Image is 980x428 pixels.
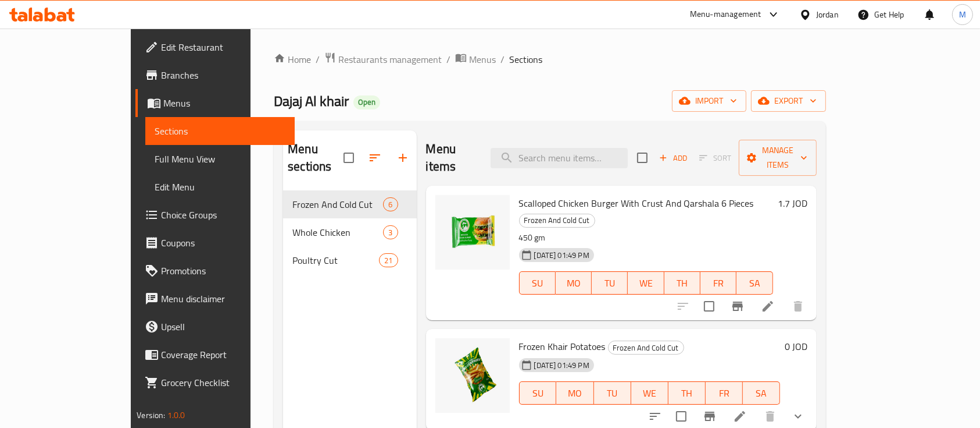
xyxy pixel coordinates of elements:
span: Frozen And Cold Cut [609,341,684,355]
nav: breadcrumb [274,52,826,67]
span: TU [599,385,627,402]
span: Grocery Checklist [161,376,285,390]
a: Edit Menu [145,173,295,201]
span: SA [747,385,775,402]
button: SU [519,381,557,405]
a: Edit menu item [733,409,747,423]
span: Edit Restaurant [161,40,285,54]
span: Frozen Khair Potatoes [519,338,606,355]
span: Choice Groups [161,208,285,222]
a: Menus [135,89,295,117]
h6: 1.7 JOD [778,195,807,211]
span: Poultry Cut [292,253,379,267]
button: FR [700,271,736,295]
span: Coupons [161,236,285,250]
li: / [500,52,505,66]
button: import [672,90,746,112]
button: Branch-specific-item [724,292,752,320]
span: Menu disclaimer [161,292,285,306]
div: items [383,197,398,211]
span: TH [669,275,696,292]
span: 1.0.0 [167,408,185,423]
a: Menu disclaimer [135,285,295,313]
span: Restaurants management [338,52,442,66]
div: Frozen And Cold Cut [608,341,684,355]
img: Scalloped Chicken Burger With Crust And Qarshala 6 Pieces [435,195,510,270]
span: Open [353,97,380,107]
button: Add [654,149,692,167]
span: FR [710,385,738,402]
button: Manage items [739,140,817,176]
span: Edit Menu [155,180,285,194]
span: Add item [654,149,692,167]
span: Sections [509,52,542,66]
span: Add [657,151,689,165]
span: Select to update [697,294,721,319]
button: TH [664,271,700,295]
div: items [379,253,398,267]
span: Select section first [692,149,739,167]
span: Whole Chicken [292,225,383,239]
span: Manage items [748,143,807,172]
span: Frozen And Cold Cut [520,214,595,227]
span: Menus [163,96,285,110]
div: Frozen And Cold Cut [519,214,595,228]
span: Promotions [161,264,285,278]
a: Coupons [135,229,295,257]
span: WE [636,385,664,402]
a: Edit menu item [761,299,775,313]
span: Scalloped Chicken Burger With Crust And Qarshala 6 Pieces [519,194,754,212]
a: Full Menu View [145,145,295,173]
span: WE [632,275,659,292]
div: items [383,225,398,239]
button: SU [519,271,556,295]
div: Open [353,95,380,109]
button: TU [592,271,628,295]
a: Edit Restaurant [135,33,295,61]
span: export [760,94,817,108]
span: MO [560,275,587,292]
span: 21 [380,255,397,266]
span: M [959,8,966,21]
button: WE [628,271,664,295]
span: Coverage Report [161,348,285,362]
button: MO [556,381,593,405]
li: / [316,52,320,66]
span: MO [561,385,589,402]
div: Jordan [816,8,839,21]
span: Branches [161,68,285,82]
div: Whole Chicken3 [283,218,416,246]
span: TU [596,275,623,292]
a: Sections [145,117,295,145]
h2: Menu sections [288,140,343,175]
h2: Menu items [426,140,477,175]
a: Restaurants management [324,52,442,67]
button: MO [556,271,592,295]
a: Promotions [135,257,295,285]
button: TU [594,381,631,405]
button: export [751,90,826,112]
li: / [446,52,450,66]
span: Dajaj Al khair [274,88,349,114]
span: Select all sections [337,146,361,170]
svg: Show Choices [791,409,805,423]
span: import [681,94,737,108]
span: SU [524,275,551,292]
div: Poultry Cut21 [283,246,416,274]
div: Menu-management [690,8,761,22]
span: Sort sections [361,144,389,172]
span: Upsell [161,320,285,334]
h6: 0 JOD [785,338,807,355]
a: Menus [455,52,496,67]
a: Upsell [135,313,295,341]
p: 450 gm [519,231,773,245]
span: Full Menu View [155,152,285,166]
button: SA [736,271,772,295]
nav: Menu sections [283,186,416,279]
a: Branches [135,61,295,89]
span: Frozen And Cold Cut [292,197,383,211]
button: delete [784,292,812,320]
button: SA [743,381,780,405]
